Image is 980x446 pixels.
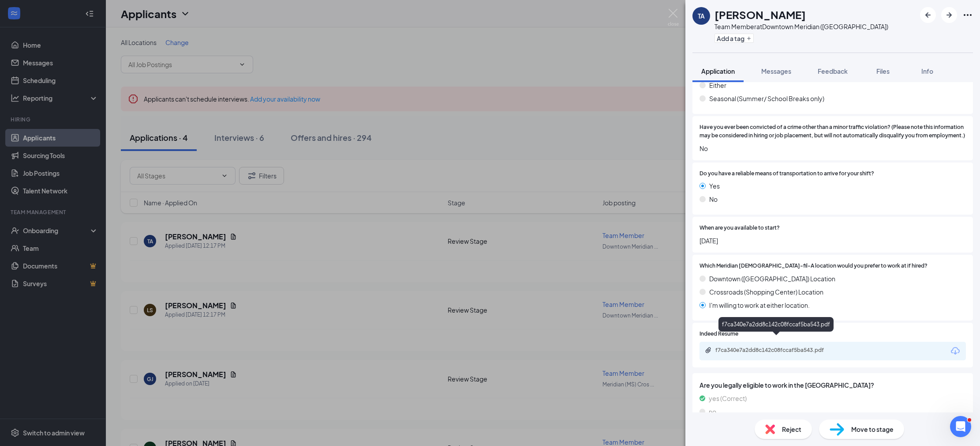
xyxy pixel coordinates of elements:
span: Which Meridian [DEMOGRAPHIC_DATA]-fil-A location would you prefer to work at if hired? [699,262,928,270]
div: Team Member at Downtown Meridian ([GEOGRAPHIC_DATA]) [714,22,888,31]
button: ArrowRight [941,7,957,23]
span: I'm willing to work at either location. [709,300,810,310]
span: Downtown ([GEOGRAPHIC_DATA]) Location [709,274,835,283]
h1: [PERSON_NAME] [714,7,806,22]
span: Feedback [818,67,848,75]
div: f7ca340e7a2dd8c142c08fccaf5ba543.pdf [715,347,839,354]
div: f7ca340e7a2dd8c142c08fccaf5ba543.pdf [718,317,834,332]
span: Files [876,67,890,75]
svg: ArrowRight [944,10,954,20]
span: Seasonal (Summer/ School Breaks only) [709,94,824,103]
span: [DATE] [699,236,966,246]
svg: ArrowLeftNew [923,10,933,20]
a: Paperclipf7ca340e7a2dd8c142c08fccaf5ba543.pdf [705,347,848,355]
span: Messages [761,67,791,75]
span: Have you ever been convicted of a crime other than a minor traffic violation? (Please note this i... [699,123,966,140]
span: Do you have a reliable means of transportation to arrive for your shift? [699,170,874,178]
svg: Ellipses [962,10,973,20]
span: Either [709,80,726,90]
span: Are you legally eligible to work in the [GEOGRAPHIC_DATA]? [699,380,966,390]
span: Crossroads (Shopping Center) Location [709,287,823,297]
span: no [709,407,716,416]
button: PlusAdd a tag [714,34,754,43]
span: Move to stage [851,424,894,434]
span: No [699,144,966,153]
span: Reject [782,424,801,434]
div: TA [698,11,705,20]
iframe: Intercom live chat [950,416,971,437]
span: Yes [709,181,720,191]
span: Application [701,67,735,75]
svg: Paperclip [705,347,712,354]
span: When are you available to start? [699,224,780,232]
button: ArrowLeftNew [920,7,936,23]
svg: Download [950,346,961,356]
span: Info [921,67,933,75]
span: No [709,194,718,204]
span: yes (Correct) [709,393,747,403]
svg: Plus [746,36,752,41]
span: Indeed Resume [699,330,738,338]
